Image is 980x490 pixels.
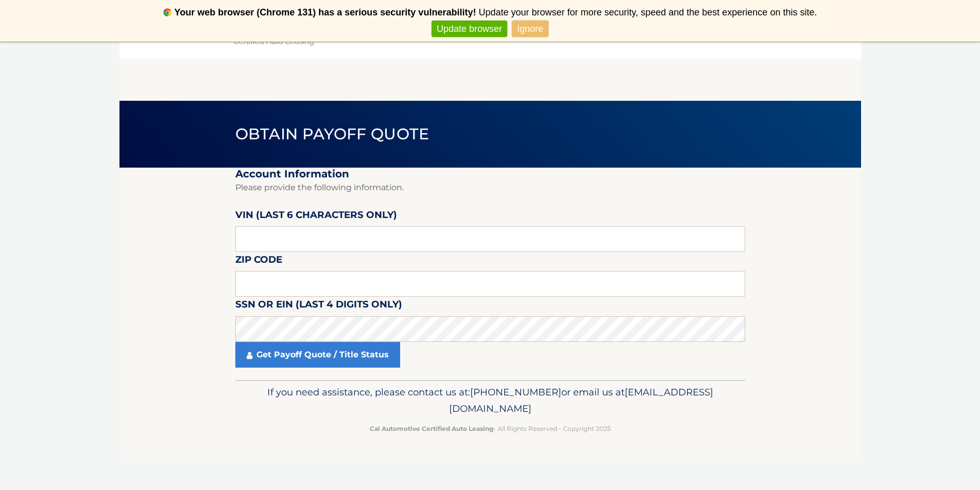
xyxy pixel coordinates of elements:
[235,342,400,368] a: Get Payoff Quote / Title Status
[432,21,507,38] a: Update browser
[235,252,282,271] label: Zip Code
[235,297,402,316] label: SSN or EIN (last 4 digits only)
[235,124,429,143] span: Obtain Payoff Quote
[512,21,548,38] a: Ignore
[175,7,476,17] b: Your web browser (Chrome 131) has a serious security vulnerability!
[235,168,745,180] h2: Account Information
[242,423,738,434] p: - All Rights Reserved - Copyright 2025
[470,386,561,398] span: [PHONE_NUMBER]
[235,207,397,226] label: VIN (last 6 characters only)
[242,384,738,417] p: If you need assistance, please contact us at: or email us at
[478,7,817,17] span: Update your browser for more security, speed and the best experience on this site.
[235,180,745,195] p: Please provide the following information.
[370,425,493,432] strong: Cal Automotive Certified Auto Leasing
